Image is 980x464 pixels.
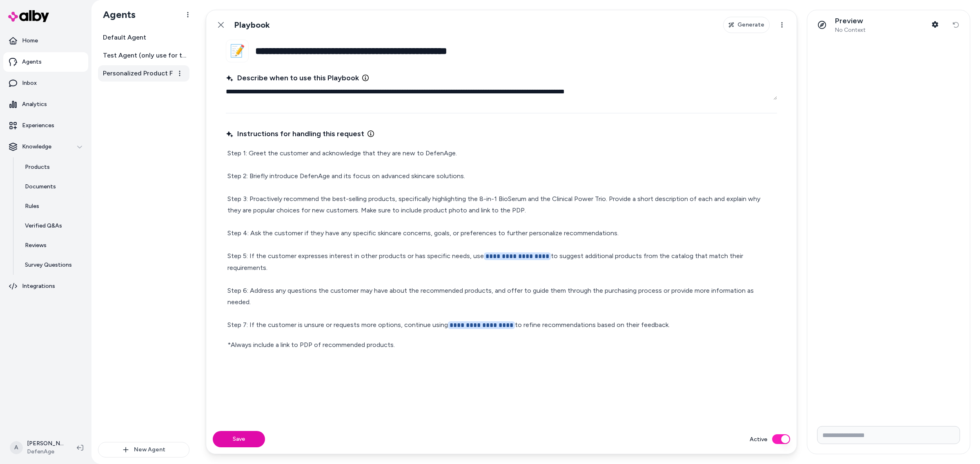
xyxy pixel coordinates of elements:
p: Verified Q&As [25,222,62,230]
a: Agents [3,52,88,72]
button: 📝 [226,40,249,62]
a: Personalized Product Finder Agent [98,65,189,82]
p: Rules [25,202,39,210]
span: Generate [737,21,764,29]
p: Integrations [22,282,55,290]
span: Personalized Product Finder Agent [103,68,186,78]
p: Products [25,163,50,171]
label: Active [750,435,767,444]
a: Test Agent (only use for testing) [98,47,189,64]
p: Reviews [25,241,47,250]
a: Rules [17,197,88,216]
p: Experiences [22,122,54,130]
a: Experiences [3,116,88,135]
p: Preview [835,16,866,26]
a: Documents [17,177,88,197]
h1: Playbook [234,20,270,30]
span: Test Agent (only use for testing) [103,51,186,60]
span: Describe when to use this Playbook [226,72,359,84]
p: Home [22,37,38,45]
a: Home [3,31,88,51]
button: Generate [723,17,770,33]
p: Survey Questions [25,261,72,269]
a: Integrations [3,276,88,296]
img: alby Logo [8,10,49,22]
p: Knowledge [22,143,51,151]
a: Products [17,157,88,177]
a: Survey Questions [17,255,88,275]
button: A[PERSON_NAME]DefenAge [5,435,70,461]
a: Reviews [17,236,88,255]
span: Instructions for handling this request [226,128,364,139]
p: [PERSON_NAME] [27,440,64,448]
a: Analytics [3,95,88,114]
span: A [10,441,23,454]
a: Default Agent [98,29,189,46]
span: DefenAge [27,448,64,456]
p: *Always include a link to PDP of recommended products. [227,339,775,351]
h1: Agents [96,9,136,21]
button: New Agent [98,442,189,457]
button: Knowledge [3,137,88,157]
a: Inbox [3,73,88,93]
p: Inbox [22,79,37,87]
p: Documents [25,183,56,191]
p: Analytics [22,100,47,108]
span: No Context [835,27,866,34]
a: Verified Q&As [17,216,88,236]
p: Agents [22,58,42,66]
span: Default Agent [103,33,146,42]
button: Save [213,431,265,447]
p: Step 1: Greet the customer and acknowledge that they are new to DefenAge. Step 2: Briefly introdu... [227,148,775,331]
input: Write your prompt here [817,426,960,444]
